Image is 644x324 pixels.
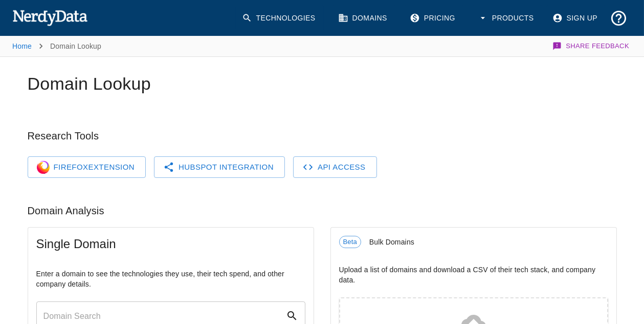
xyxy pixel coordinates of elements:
button: Support and Documentation [606,5,632,31]
h1: Domain Lookup [28,73,617,95]
a: Home [12,42,32,50]
a: Pricing [404,5,463,31]
a: HubSpot Integration [154,156,285,178]
button: Share Feedback [551,36,632,56]
p: Enter a domain to see the technologies they use, their tech spend, and other company details. [36,269,305,289]
button: Products [472,5,542,31]
h6: Research Tools [28,128,617,144]
h6: Domain Analysis [28,202,617,219]
span: Bulk Domains [369,237,608,247]
a: Sign Up [546,5,606,31]
nav: breadcrumb [12,36,101,56]
span: Single Domain [36,236,305,252]
a: Domains [332,5,395,31]
p: Domain Lookup [50,41,101,51]
a: Firefox LogoFirefoxExtension [28,156,146,178]
img: NerdyData.com [12,7,87,28]
span: Beta [340,237,361,247]
img: Firefox Logo [37,161,50,174]
a: API Access [293,156,377,178]
p: Upload a list of domains and download a CSV of their tech stack, and company data. [339,265,608,285]
a: Technologies [236,5,324,31]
